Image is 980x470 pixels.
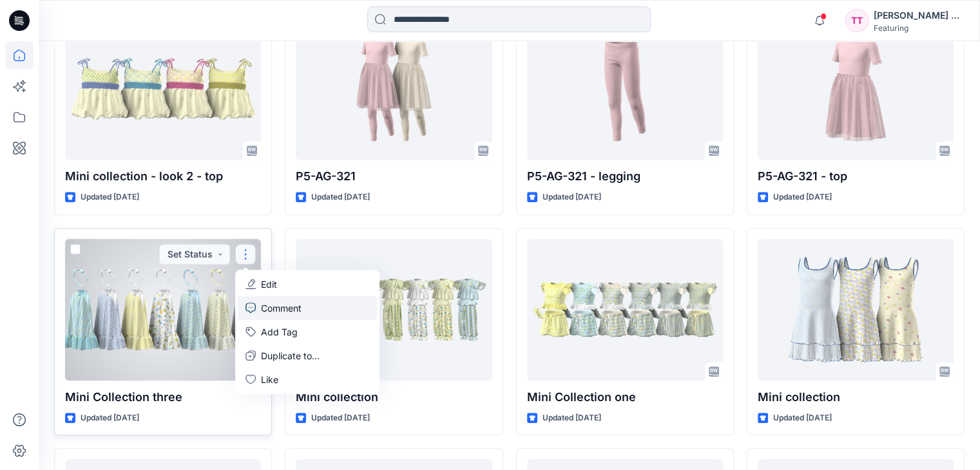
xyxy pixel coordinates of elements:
p: Mini collection - look 2 - top [65,167,261,185]
p: Mini Collection one [527,388,723,406]
a: Mini Collection three [65,239,261,381]
p: Mini collection [296,388,492,406]
a: Mini collection [758,239,954,381]
a: Mini collection - look 2 - top [65,18,261,160]
div: [PERSON_NAME] Do Thi [874,8,964,23]
p: Updated [DATE] [311,191,370,204]
a: P5-AG-321 - legging [527,18,723,160]
a: Mini collection [296,239,492,381]
a: Edit [238,272,377,296]
div: Featuring [874,23,964,33]
a: P5-AG-321 [296,18,492,160]
p: Updated [DATE] [311,411,370,425]
p: Duplicate to... [261,349,320,362]
p: P5-AG-321 - legging [527,167,723,185]
p: Updated [DATE] [543,191,601,204]
p: Updated [DATE] [81,411,139,425]
p: Mini collection [758,388,954,406]
p: Updated [DATE] [543,411,601,425]
p: Updated [DATE] [773,411,832,425]
p: Updated [DATE] [773,191,832,204]
p: P5-AG-321 - top [758,167,954,185]
p: Updated [DATE] [81,191,139,204]
p: Comment [261,301,302,315]
p: Like [261,373,278,386]
div: TT [845,9,869,32]
a: Mini Collection one [527,239,723,381]
p: Mini Collection three [65,388,261,406]
p: Edit [261,277,277,291]
p: P5-AG-321 [296,167,492,185]
a: P5-AG-321 - top [758,18,954,160]
button: Add Tag [238,320,377,344]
